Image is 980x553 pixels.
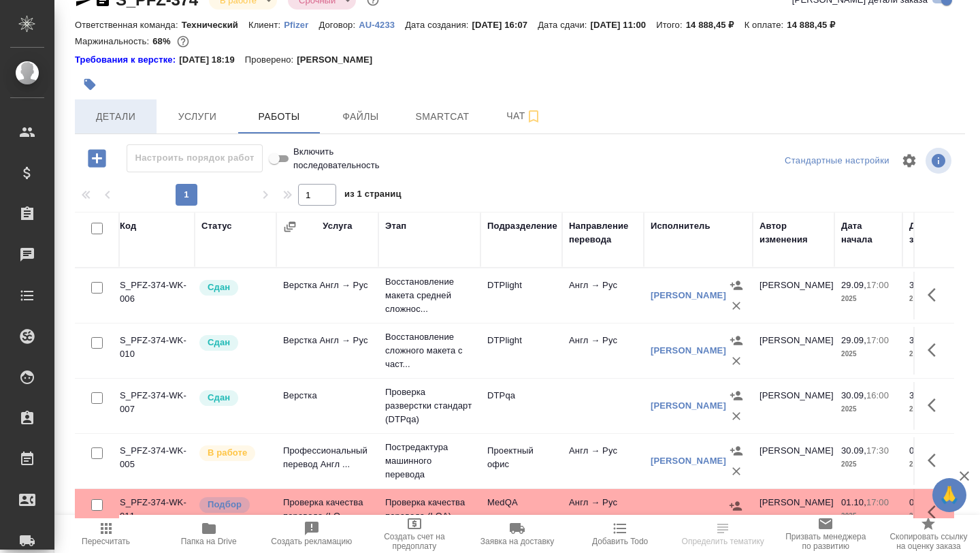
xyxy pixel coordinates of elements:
[726,385,747,406] button: Назначить
[841,390,866,400] p: 30.09,
[885,532,972,551] span: Скопировать ссылку на оценку заказа
[75,20,182,30] p: Ответственная команда:
[385,330,474,371] p: Восстановление сложного макета с част...
[328,108,393,125] span: Файлы
[919,279,952,311] button: Здесь прячутся важные кнопки
[385,385,474,426] p: Проверка разверстки стандарт (DTPqa)
[344,186,402,206] span: из 1 страниц
[75,69,105,99] button: Добавить тэг
[82,537,130,546] span: Пересчитать
[165,108,230,125] span: Услуги
[323,219,352,233] div: Услуга
[359,20,405,30] p: AU-4233
[909,402,964,416] p: 2025
[480,327,562,375] td: DTPlight
[726,275,747,296] button: Назначить
[841,280,866,290] p: 29.09,
[841,292,896,306] p: 2025
[938,481,961,509] span: 🙏
[198,444,269,462] div: Исполнитель выполняет работу
[246,108,312,125] span: Работы
[276,327,378,375] td: Верстка Англ → Рус
[385,275,474,316] p: Восстановление макета средней сложнос...
[371,532,457,551] span: Создать счет на предоплату
[198,334,269,352] div: Менеджер проверил работу исполнителя, передает ее на следующий этап
[201,219,232,233] div: Статус
[774,515,877,553] button: Призвать менеджера по развитию
[480,537,554,546] span: Заявка на доставку
[113,437,195,485] td: S_PFZ-374-WK-005
[181,537,237,546] span: Папка на Drive
[480,272,562,319] td: DTPlight
[276,382,378,430] td: Верстка
[909,458,964,471] p: 2025
[841,219,896,247] div: Дата начала
[363,515,465,553] button: Создать счет на предоплату
[405,20,472,30] p: Дата создания:
[174,33,192,50] button: 3994.69 RUB;
[651,345,726,355] a: [PERSON_NAME]
[909,280,934,290] p: 30.09,
[841,335,866,345] p: 29.09,
[248,20,284,30] p: Клиент:
[208,336,230,349] p: Сдан
[909,390,934,400] p: 30.09,
[651,290,726,300] a: [PERSON_NAME]
[78,144,116,172] button: Добавить работу
[656,20,685,30] p: Итого:
[465,515,568,553] button: Заявка на доставку
[525,108,542,125] svg: Подписаться
[198,496,269,514] div: Можно подбирать исполнителей
[260,515,363,553] button: Создать рекламацию
[562,489,644,537] td: Англ → Рус
[919,389,952,422] button: Здесь прячутся важные кнопки
[866,335,889,345] p: 17:00
[75,36,152,46] p: Маржинальность:
[909,497,934,507] p: 01.10,
[783,532,869,551] span: Призвать менеджера по развитию
[909,292,964,306] p: 2025
[726,330,747,351] button: Назначить
[208,498,242,511] p: Подбор
[753,327,834,375] td: [PERSON_NAME]
[725,496,746,516] button: Назначить
[919,496,952,528] button: Здесь прячутся важные кнопки
[753,272,834,319] td: [PERSON_NAME]
[932,478,966,512] button: 🙏
[385,219,406,233] div: Этап
[726,406,747,426] button: Удалить
[682,537,764,546] span: Определить тематику
[745,20,787,30] p: К оплате:
[569,515,672,553] button: Добавить Todo
[909,347,964,361] p: 2025
[198,389,269,407] div: Менеджер проверил работу исполнителя, передает ее на следующий этап
[318,20,359,30] p: Договор:
[726,296,747,316] button: Удалить
[276,489,378,537] td: Проверка качества перевода (LQ...
[113,489,195,537] td: S_PFZ-374-WK-011
[726,351,747,371] button: Удалить
[472,20,538,30] p: [DATE] 16:07
[208,391,230,405] p: Сдан
[152,36,174,46] p: 68%
[276,437,378,485] td: Профессиональный перевод Англ ...
[75,53,179,67] div: Нажми, чтобы открыть папку с инструкцией
[113,382,195,430] td: S_PFZ-374-WK-007
[672,515,774,553] button: Определить тематику
[651,456,726,466] a: [PERSON_NAME]
[487,219,557,233] div: Подразделение
[284,20,318,30] p: Pfizer
[276,272,378,319] td: Верстка Англ → Рус
[385,496,474,523] p: Проверка качества перевода (LQA)
[538,20,590,30] p: Дата сдачи:
[909,509,964,523] p: 2025
[841,509,896,523] p: 2025
[893,144,926,177] span: Настроить таблицу
[909,445,934,456] p: 01.10,
[182,20,248,30] p: Технический
[157,515,260,553] button: Папка на Drive
[909,219,964,247] div: Дата завершения
[686,20,745,30] p: 14 888,45 ₽
[208,281,230,294] p: Сдан
[491,108,557,125] span: Чат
